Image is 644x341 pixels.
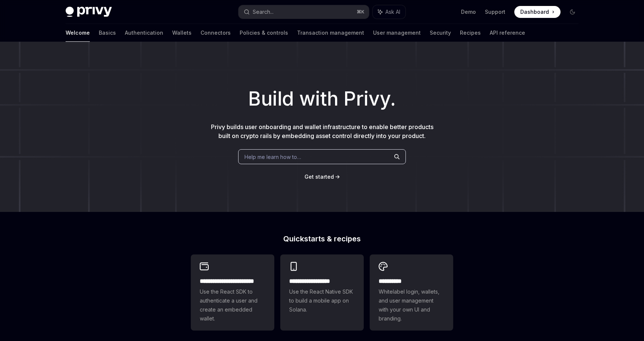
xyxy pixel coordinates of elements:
[370,254,453,331] a: **** *****Whitelabel login, wallets, and user management with your own UI and branding.
[304,173,334,180] span: Get started
[240,24,288,42] a: Policies & controls
[357,9,364,15] span: ⌘ K
[289,287,355,314] span: Use the React Native SDK to build a mobile app on Solana.
[211,123,433,140] span: Privy builds user onboarding and wallet infrastructure to enable better products built on crypto ...
[460,24,481,42] a: Recipes
[385,8,400,16] span: Ask AI
[201,24,231,42] a: Connectors
[125,24,163,42] a: Authentication
[379,287,444,323] span: Whitelabel login, wallets, and user management with your own UI and branding.
[461,8,476,16] a: Demo
[66,24,90,42] a: Welcome
[490,24,525,42] a: API reference
[244,153,301,161] span: Help me learn how to…
[200,287,265,323] span: Use the React SDK to authenticate a user and create an embedded wallet.
[172,24,192,42] a: Wallets
[99,24,116,42] a: Basics
[520,8,549,16] span: Dashboard
[485,8,505,16] a: Support
[304,173,334,181] a: Get started
[373,5,405,19] button: Ask AI
[239,5,369,19] button: Search...⌘K
[373,24,421,42] a: User management
[280,254,364,331] a: **** **** **** ***Use the React Native SDK to build a mobile app on Solana.
[191,235,453,243] h2: Quickstarts & recipes
[297,24,364,42] a: Transaction management
[66,7,112,17] img: dark logo
[253,7,274,16] div: Search...
[430,24,451,42] a: Security
[12,84,632,113] h1: Build with Privy.
[566,6,578,18] button: Toggle dark mode
[514,6,561,18] a: Dashboard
